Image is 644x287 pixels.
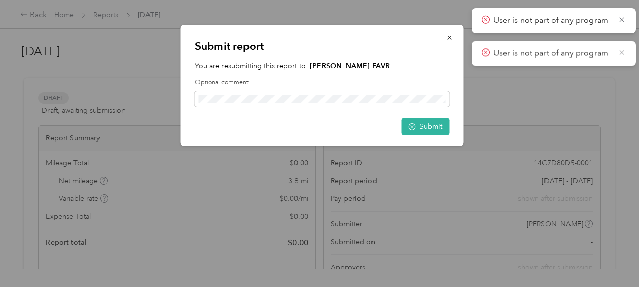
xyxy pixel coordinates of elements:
p: User is not part of any program [493,47,610,60]
p: You are resubmitting this report to: [195,61,450,71]
label: Optional comment [195,78,450,88]
p: User is not part of any program [493,14,610,27]
iframe: Everlance-gr Chat Button Frame [587,230,644,287]
p: Submit report [195,39,450,53]
button: Submit [402,118,450,135]
strong: [PERSON_NAME] FAVR [310,62,390,70]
